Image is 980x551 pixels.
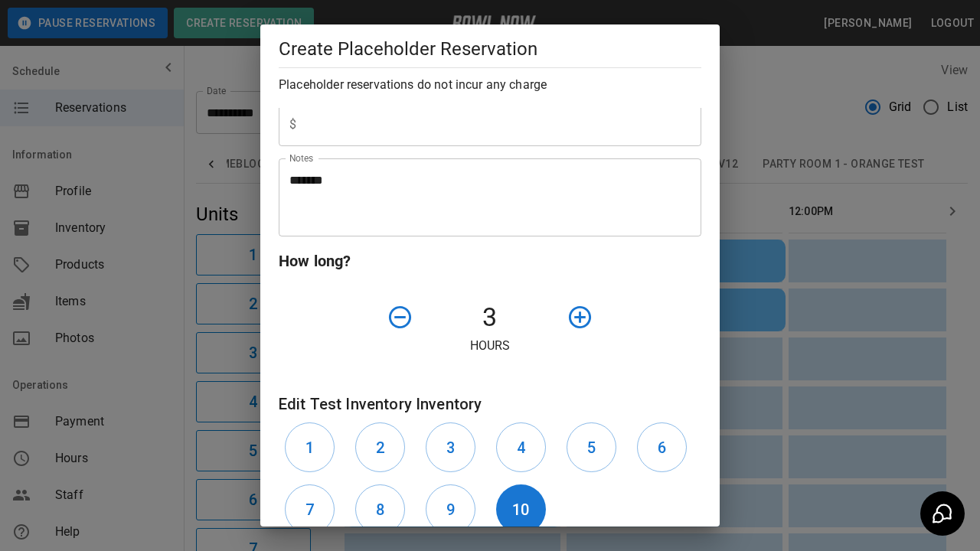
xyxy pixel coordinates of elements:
[279,74,701,96] h6: Placeholder reservations do not incur any charge
[426,422,475,472] button: 3
[285,422,335,472] button: 1
[426,484,475,534] button: 9
[355,484,405,534] button: 8
[587,435,596,460] h6: 5
[637,422,687,472] button: 6
[658,435,666,460] h6: 6
[305,435,314,460] h6: 1
[512,497,529,522] h6: 10
[567,422,616,472] button: 5
[496,484,546,534] button: 10
[279,249,701,273] h6: How long?
[305,497,314,522] h6: 7
[279,37,701,61] h5: Create Placeholder Reservation
[496,422,546,472] button: 4
[289,116,296,134] p: $
[279,337,701,355] p: Hours
[285,484,335,534] button: 7
[355,422,405,472] button: 2
[376,497,384,522] h6: 8
[420,302,560,334] h4: 3
[446,435,455,460] h6: 3
[446,497,455,522] h6: 9
[279,392,701,416] h6: Edit Test Inventory Inventory
[517,435,525,460] h6: 4
[376,435,384,460] h6: 2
